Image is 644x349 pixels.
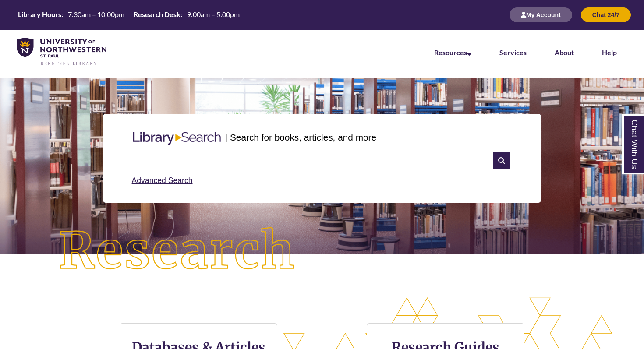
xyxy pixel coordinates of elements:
i: Search [493,152,510,169]
a: My Account [510,11,572,18]
th: Research Desk: [130,10,184,19]
a: About [555,48,574,56]
span: 7:30am – 10:00pm [68,10,124,18]
a: Chat 24/7 [581,11,631,18]
a: Advanced Search [132,176,193,185]
img: Research [32,201,322,302]
a: Help [602,48,617,56]
table: Hours Today [14,10,243,19]
img: UNWSP Library Logo [17,38,106,66]
th: Library Hours: [14,10,64,19]
a: Hours Today [14,10,243,20]
button: My Account [510,7,572,22]
img: Libary Search [128,128,225,148]
p: | Search for books, articles, and more [225,130,376,144]
a: Resources [434,48,471,56]
a: Services [499,48,527,56]
button: Chat 24/7 [581,7,631,22]
span: 9:00am – 5:00pm [187,10,240,18]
